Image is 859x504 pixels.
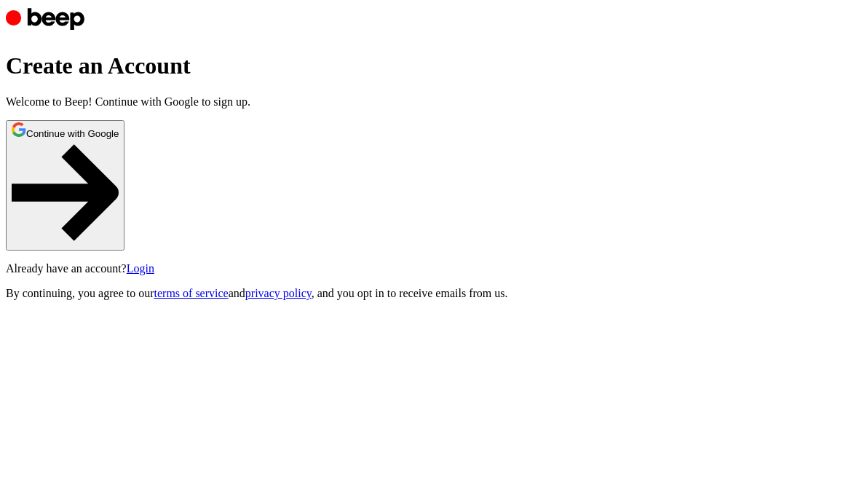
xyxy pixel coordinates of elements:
button: Continue with Google [6,120,124,251]
a: privacy policy [245,287,312,299]
p: Already have an account? [6,262,853,275]
p: Welcome to Beep! Continue with Google to sign up. [6,95,853,109]
a: Beep [6,24,88,36]
p: By continuing, you agree to our and , and you opt in to receive emails from us. [6,287,853,300]
a: Login [127,262,154,275]
a: terms of service [154,287,229,299]
h1: Create an Account [6,52,853,79]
